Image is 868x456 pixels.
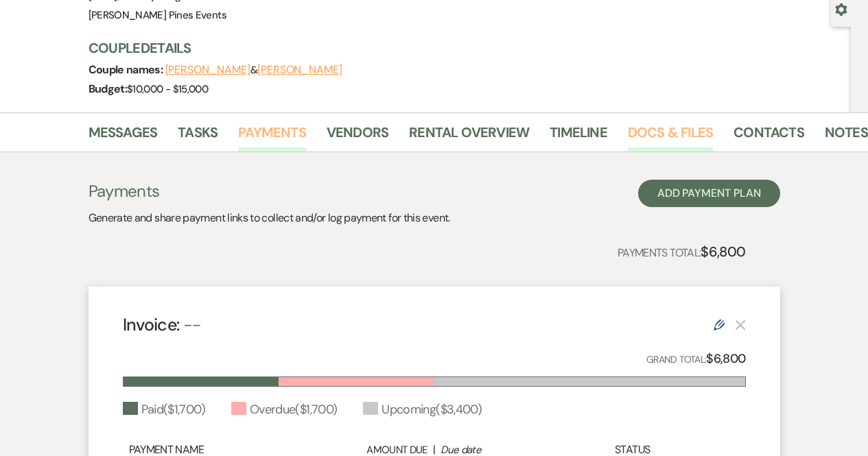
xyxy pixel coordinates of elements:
[123,313,202,337] h4: Invoice:
[735,319,746,331] button: This payment plan cannot be deleted because it contains links that have been paid through Weven’s...
[183,313,202,336] span: --
[628,121,713,152] a: Docs & Files
[646,349,746,369] p: Grand Total:
[89,8,226,22] span: [PERSON_NAME] Pines Events
[89,180,450,203] h3: Payments
[89,209,450,227] p: Generate and share payment links to collect and/or log payment for this event.
[257,64,342,75] button: [PERSON_NAME]
[123,400,205,419] div: Paid ( $1,700 )
[89,82,128,96] span: Budget:
[178,121,218,152] a: Tasks
[734,121,804,152] a: Contacts
[550,121,607,152] a: Timeline
[89,62,165,77] span: Couple names:
[327,121,388,152] a: Vendors
[638,180,780,207] button: Add Payment Plan
[165,64,250,75] button: [PERSON_NAME]
[706,350,745,367] strong: $6,800
[238,121,306,152] a: Payments
[409,121,529,152] a: Rental Overview
[825,121,868,152] a: Notes
[89,121,158,152] a: Messages
[618,241,746,263] p: Payments Total:
[165,63,342,77] span: &
[127,82,208,96] span: $10,000 - $15,000
[363,400,482,419] div: Upcoming ( $3,400 )
[835,2,847,15] button: Open lead details
[89,38,838,58] h3: Couple Details
[701,243,745,261] strong: $6,800
[231,400,337,419] div: Overdue ( $1,700 )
